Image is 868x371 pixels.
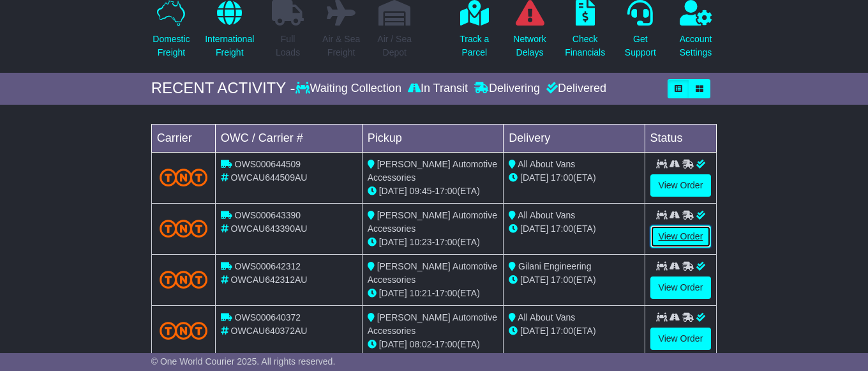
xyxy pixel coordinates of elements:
[435,288,457,298] span: 17:00
[379,288,407,298] span: [DATE]
[379,339,407,349] span: [DATE]
[518,261,591,271] span: Gilani Engineering
[231,223,308,234] span: OWCAU643390AU
[160,169,207,186] img: TNT_Domestic.png
[362,124,503,152] td: Pickup
[379,237,407,247] span: [DATE]
[231,172,308,183] span: OWCAU644509AU
[435,237,457,247] span: 17:00
[160,322,207,339] img: TNT_Domestic.png
[435,186,457,196] span: 17:00
[520,172,548,183] span: [DATE]
[205,33,254,59] p: International Freight
[509,324,639,338] div: (ETA)
[151,124,215,152] td: Carrier
[565,33,605,59] p: Check Financials
[551,326,573,336] span: 17:00
[471,82,543,96] div: Delivering
[368,287,498,300] div: - (ETA)
[645,124,717,152] td: Status
[405,82,471,96] div: In Transit
[551,275,573,285] span: 17:00
[377,33,412,59] p: Air / Sea Depot
[435,339,457,349] span: 17:00
[235,312,301,322] span: OWS000640372
[215,124,362,152] td: OWC / Carrier #
[410,288,432,298] span: 10:21
[410,186,432,196] span: 09:45
[151,79,296,98] div: RECENT ACTIVITY -
[650,328,712,350] a: View Order
[520,326,548,336] span: [DATE]
[235,159,301,169] span: OWS000644509
[625,33,656,59] p: Get Support
[235,210,301,220] span: OWS000643390
[160,271,207,288] img: TNT_Domestic.png
[368,185,498,198] div: - (ETA)
[513,33,546,59] p: Network Delays
[650,174,712,197] a: View Order
[509,273,639,287] div: (ETA)
[368,210,497,234] span: [PERSON_NAME] Automotive Accessories
[551,172,573,183] span: 17:00
[460,33,489,59] p: Track a Parcel
[518,210,575,220] span: All About Vans
[368,338,498,351] div: - (ETA)
[368,312,497,336] span: [PERSON_NAME] Automotive Accessories
[509,222,639,236] div: (ETA)
[231,326,308,336] span: OWCAU640372AU
[368,159,497,183] span: [PERSON_NAME] Automotive Accessories
[231,275,308,285] span: OWCAU642312AU
[410,237,432,247] span: 10:23
[509,171,639,185] div: (ETA)
[680,33,712,59] p: Account Settings
[322,33,360,59] p: Air & Sea Freight
[272,33,304,59] p: Full Loads
[551,223,573,234] span: 17:00
[543,82,606,96] div: Delivered
[520,275,548,285] span: [DATE]
[504,124,645,152] td: Delivery
[379,186,407,196] span: [DATE]
[650,276,712,299] a: View Order
[518,159,575,169] span: All About Vans
[153,33,190,59] p: Domestic Freight
[368,236,498,249] div: - (ETA)
[518,312,575,322] span: All About Vans
[520,223,548,234] span: [DATE]
[160,220,207,237] img: TNT_Domestic.png
[410,339,432,349] span: 08:02
[368,261,497,285] span: [PERSON_NAME] Automotive Accessories
[235,261,301,271] span: OWS000642312
[296,82,405,96] div: Waiting Collection
[151,356,336,367] span: © One World Courier 2025. All rights reserved.
[650,225,712,248] a: View Order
